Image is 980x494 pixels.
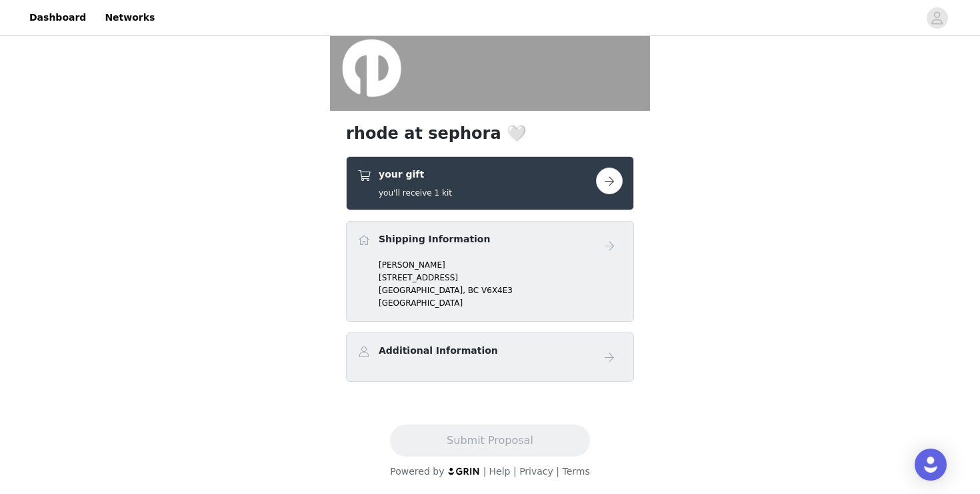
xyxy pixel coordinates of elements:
[915,449,947,481] div: Open Intercom Messenger
[519,466,553,477] a: Privacy
[346,121,634,146] h1: rhode at sephora 🤍
[379,272,623,284] p: [STREET_ADDRESS]
[468,286,479,295] span: BC
[379,286,465,295] span: [GEOGRAPHIC_DATA],
[379,344,498,358] h4: Additional Information
[513,466,517,477] span: |
[562,466,589,477] a: Terms
[346,156,634,210] div: your gift
[97,3,163,33] a: Networks
[483,466,487,477] span: |
[489,466,511,477] a: Help
[346,221,634,322] div: Shipping Information
[447,467,481,475] img: logo
[379,232,490,246] h4: Shipping Information
[21,3,94,33] a: Dashboard
[481,286,513,295] span: V6X4E3
[390,466,444,477] span: Powered by
[379,259,623,271] p: [PERSON_NAME]
[931,7,943,29] div: avatar
[379,187,452,199] h5: you'll receive 1 kit
[346,332,634,382] div: Additional Information
[379,297,623,309] p: [GEOGRAPHIC_DATA]
[379,168,452,182] h4: your gift
[390,425,589,457] button: Submit Proposal
[556,466,559,477] span: |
